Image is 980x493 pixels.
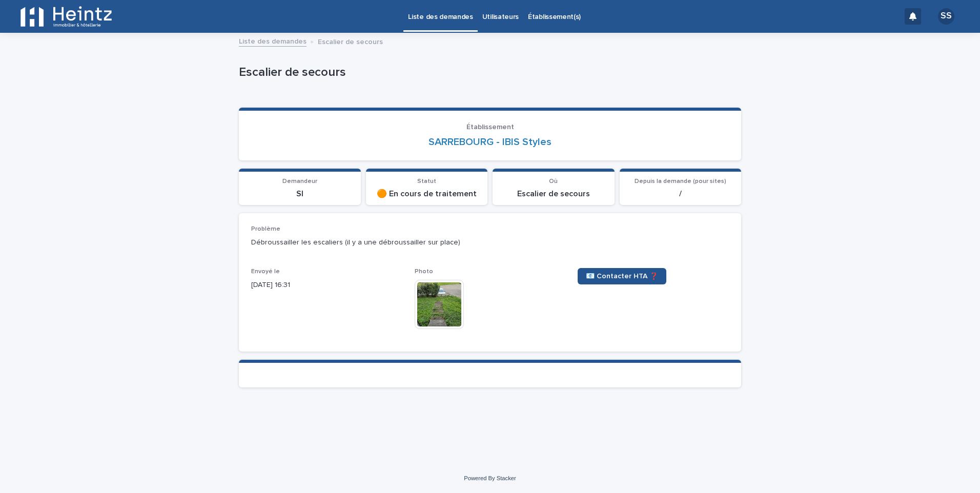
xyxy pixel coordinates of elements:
[415,269,433,275] span: Photo
[586,273,658,280] span: 📧 Contacter HTA ❓
[578,268,666,284] a: 📧 Contacter HTA ❓
[938,8,954,25] div: SS
[626,189,736,199] p: /
[251,280,402,291] p: [DATE] 16:31
[251,269,280,275] span: Envoyé le
[417,178,436,184] span: Statut
[372,189,482,199] p: 🟠 En cours de traitement
[464,475,516,481] a: Powered By Stacker
[318,35,383,47] p: Escalier de secours
[428,136,552,148] a: SARREBOURG - IBIS Styles
[635,178,726,184] span: Depuis la demande (pour sites)
[549,178,558,184] span: Où
[21,6,112,27] img: EFlGaIRiOEbp5xoNxufA
[282,178,317,184] span: Demandeur
[499,189,608,199] p: Escalier de secours
[245,189,355,199] p: Sl
[251,226,280,232] span: Problème
[239,65,737,80] p: Escalier de secours
[251,237,729,248] p: Débroussailler les escaliers (il y a une débroussailler sur place)
[466,124,514,131] span: Établissement
[239,35,307,47] a: Liste des demandes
